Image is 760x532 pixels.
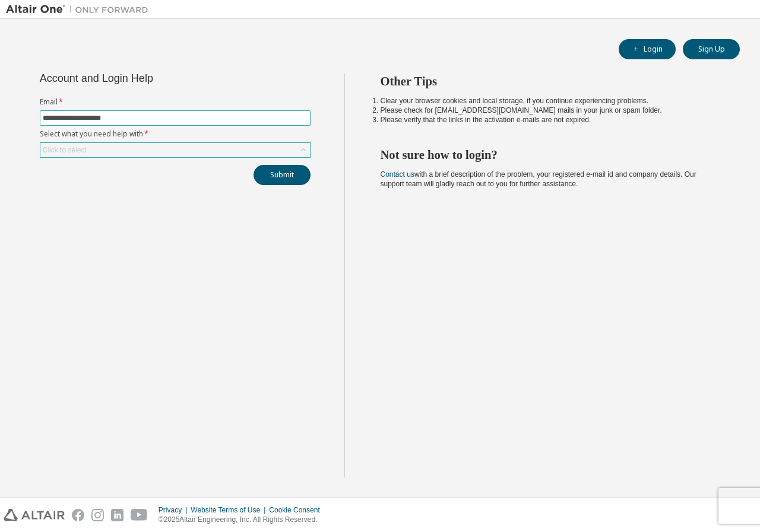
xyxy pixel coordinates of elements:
[72,509,84,521] img: facebook.svg
[381,106,719,115] li: Please check for [EMAIL_ADDRESS][DOMAIN_NAME] mails in your junk or spam folder.
[381,74,719,89] h2: Other Tips
[4,509,65,521] img: altair_logo.svg
[40,129,311,139] label: Select what you need help with
[159,515,327,525] p: © 2025 Altair Engineering, Inc. All Rights Reserved.
[381,147,719,163] h2: Not sure how to login?
[381,96,719,106] li: Clear your browser cookies and local storage, if you continue experiencing problems.
[6,4,154,15] img: Altair One
[91,509,104,521] img: instagram.svg
[619,39,676,59] button: Login
[131,509,148,521] img: youtube.svg
[269,505,327,515] div: Cookie Consent
[159,505,191,515] div: Privacy
[40,74,256,83] div: Account and Login Help
[381,170,414,179] a: Contact us
[254,165,311,185] button: Submit
[381,170,696,188] span: with a brief description of the problem, your registered e-mail id and company details. Our suppo...
[381,115,719,125] li: Please verify that the links in the activation e-mails are not expired.
[191,505,269,515] div: Website Terms of Use
[43,145,87,155] div: Click to select
[40,143,310,157] div: Click to select
[40,97,311,107] label: Email
[683,39,740,59] button: Sign Up
[111,509,123,521] img: linkedin.svg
